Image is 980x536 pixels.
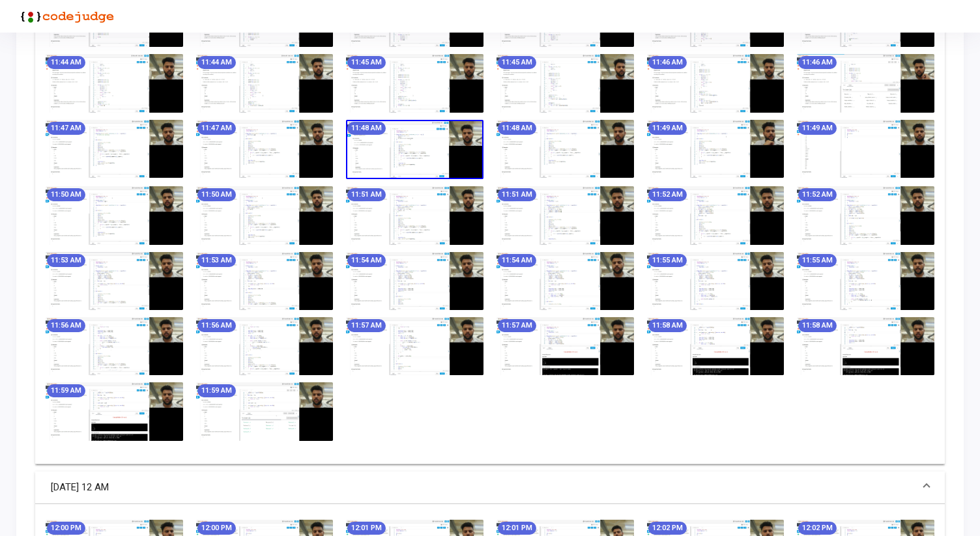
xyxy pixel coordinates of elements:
mat-chip: 11:46 AM [798,56,837,69]
mat-chip: 12:02 PM [798,522,837,535]
mat-chip: 11:55 AM [798,254,837,267]
img: screenshot-1758003855743.jpeg [346,252,483,310]
img: screenshot-1758004125730.jpeg [797,317,934,375]
img: screenshot-1758003465733.jpeg [196,120,334,178]
img: screenshot-1758003945733.jpeg [797,252,934,310]
img: screenshot-1758003675735.jpeg [346,186,483,244]
mat-chip: 11:44 AM [47,56,85,69]
img: screenshot-1758003975742.jpeg [46,317,183,375]
mat-chip: 11:48 AM [347,122,386,135]
mat-chip: 12:01 PM [347,522,386,535]
mat-chip: 11:52 AM [798,188,837,201]
img: screenshot-1758003435730.jpeg [46,120,183,178]
mat-chip: 11:50 AM [47,188,85,201]
img: screenshot-1758003885725.jpeg [497,252,634,310]
mat-chip: 11:53 AM [197,254,236,267]
mat-chip: 11:46 AM [648,56,687,69]
img: screenshot-1758003915724.jpeg [647,252,785,310]
img: screenshot-1758003525717.jpeg [497,120,634,178]
img: screenshot-1758003315736.jpeg [346,54,483,112]
mat-chip: 12:02 PM [648,522,687,535]
img: screenshot-1758003255736.jpeg [46,54,183,112]
mat-expansion-panel-header: [DATE] 12 AM [35,472,945,504]
img: screenshot-1758003375732.jpeg [647,54,785,112]
mat-chip: 11:51 AM [347,188,386,201]
img: screenshot-1758003705736.jpeg [497,186,634,244]
mat-chip: 12:01 PM [498,522,536,535]
img: screenshot-1758004065722.jpeg [497,317,634,375]
mat-chip: 11:54 AM [347,254,386,267]
mat-chip: 11:45 AM [347,56,386,69]
mat-chip: 11:59 AM [197,384,236,397]
mat-chip: 12:00 PM [197,522,236,535]
img: screenshot-1758003795738.jpeg [46,252,183,310]
img: logo [16,3,114,29]
mat-chip: 11:51 AM [498,188,536,201]
img: screenshot-1758004095717.jpeg [647,317,785,375]
img: screenshot-1758003345732.jpeg [497,54,634,112]
mat-chip: 11:48 AM [498,122,536,135]
mat-chip: 11:45 AM [498,56,536,69]
mat-chip: 11:57 AM [347,319,386,332]
img: screenshot-1758003615737.jpeg [46,186,183,244]
mat-chip: 11:47 AM [197,122,236,135]
img: screenshot-1758004185738.jpeg [196,382,334,440]
img: screenshot-1758004005711.jpeg [196,317,334,375]
img: screenshot-1758003285706.jpeg [196,54,334,112]
img: screenshot-1758003765733.jpeg [797,186,934,244]
mat-chip: 11:56 AM [47,319,85,332]
img: screenshot-1758003495742.jpeg [346,120,483,180]
mat-chip: 11:54 AM [498,254,536,267]
img: screenshot-1758003645749.jpeg [196,186,334,244]
mat-chip: 11:58 AM [648,319,687,332]
mat-chip: 11:59 AM [47,384,85,397]
img: screenshot-1758004035710.jpeg [346,317,483,375]
mat-chip: 11:52 AM [648,188,687,201]
mat-chip: 11:49 AM [648,122,687,135]
mat-chip: 11:53 AM [47,254,85,267]
mat-chip: 11:57 AM [498,319,536,332]
mat-chip: 11:44 AM [197,56,236,69]
mat-chip: 11:47 AM [47,122,85,135]
img: screenshot-1758003735740.jpeg [647,186,785,244]
img: screenshot-1758003825736.jpeg [196,252,334,310]
mat-chip: 11:49 AM [798,122,837,135]
mat-panel-title: [DATE] 12 AM [51,480,914,495]
img: screenshot-1758004155733.jpeg [46,382,183,440]
mat-chip: 11:55 AM [648,254,687,267]
img: screenshot-1758003585731.jpeg [797,120,934,178]
mat-chip: 11:58 AM [798,319,837,332]
mat-chip: 12:00 PM [47,522,85,535]
img: screenshot-1758003555728.jpeg [647,120,785,178]
img: screenshot-1758003405742.jpeg [797,54,934,112]
mat-chip: 11:50 AM [197,188,236,201]
mat-chip: 11:56 AM [197,319,236,332]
